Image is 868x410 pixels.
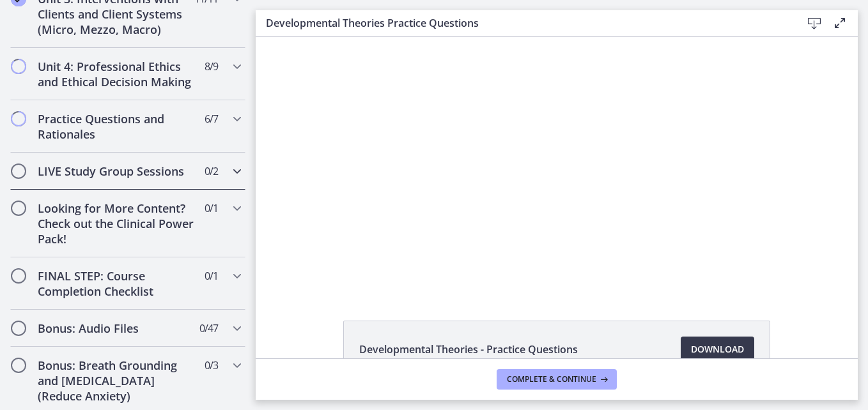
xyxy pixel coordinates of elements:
h2: FINAL STEP: Course Completion Checklist [38,268,194,299]
span: Developmental Theories - Practice Questions [359,342,578,357]
span: 0 / 1 [205,268,218,284]
h2: Practice Questions and Rationales [38,111,194,142]
h2: Bonus: Breath Grounding and [MEDICAL_DATA] (Reduce Anxiety) [38,358,194,404]
button: Complete & continue [497,369,617,390]
h3: Developmental Theories Practice Questions [266,15,781,31]
span: Download [691,342,744,357]
span: 0 / 47 [199,321,218,336]
iframe: Video Lesson [256,37,858,291]
h2: Unit 4: Professional Ethics and Ethical Decision Making [38,59,194,89]
h2: LIVE Study Group Sessions [38,163,194,179]
a: Download [681,337,754,362]
span: 0 / 1 [205,201,218,216]
span: 0 / 3 [205,358,218,373]
span: 0 / 2 [205,163,218,179]
h2: Bonus: Audio Files [38,321,194,336]
span: 8 / 9 [205,59,218,74]
h2: Looking for More Content? Check out the Clinical Power Pack! [38,201,194,247]
span: 6 / 7 [205,111,218,126]
span: Complete & continue [507,374,596,384]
